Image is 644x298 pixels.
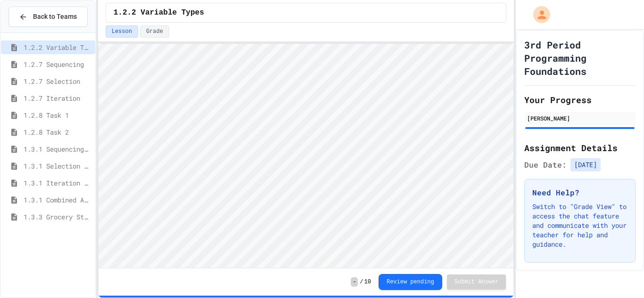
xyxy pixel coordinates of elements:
[524,159,567,170] span: Due Date:
[8,7,88,27] button: Back to Teams
[523,4,553,25] div: My Account
[99,44,514,268] iframe: To enrich screen reader interactions, please activate Accessibility in Grammarly extension settings
[524,38,636,78] h1: 3rd Period Programming Foundations
[24,195,91,205] span: 1.3.1 Combined Algorithims
[360,278,363,286] span: /
[24,161,91,171] span: 1.3.1 Selection Patterns/Trends
[524,93,636,106] h2: Your Progress
[33,12,77,22] span: Back to Teams
[532,187,627,198] h3: Need Help?
[24,42,91,52] span: 1.2.2 Variable Types
[454,278,499,286] span: Submit Answer
[532,202,627,249] p: Switch to "Grade View" to access the chat feature and communicate with your teacher for help and ...
[24,93,91,103] span: 1.2.7 Iteration
[106,25,138,38] button: Lesson
[24,127,91,137] span: 1.2.8 Task 2
[570,158,601,171] span: [DATE]
[24,212,91,222] span: 1.3.3 Grocery Store Task
[351,277,358,287] span: -
[527,114,633,122] div: [PERSON_NAME]
[447,274,506,290] button: Submit Answer
[379,274,442,290] button: Review pending
[24,178,91,188] span: 1.3.1 Iteration Patterns/Trends
[140,25,169,38] button: Grade
[24,144,91,154] span: 1.3.1 Sequencing Patterns/Trends
[114,7,204,18] span: 1.2.2 Variable Types
[24,76,91,86] span: 1.2.7 Selection
[24,59,91,69] span: 1.2.7 Sequencing
[524,141,636,154] h2: Assignment Details
[24,110,91,120] span: 1.2.8 Task 1
[364,278,371,286] span: 10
